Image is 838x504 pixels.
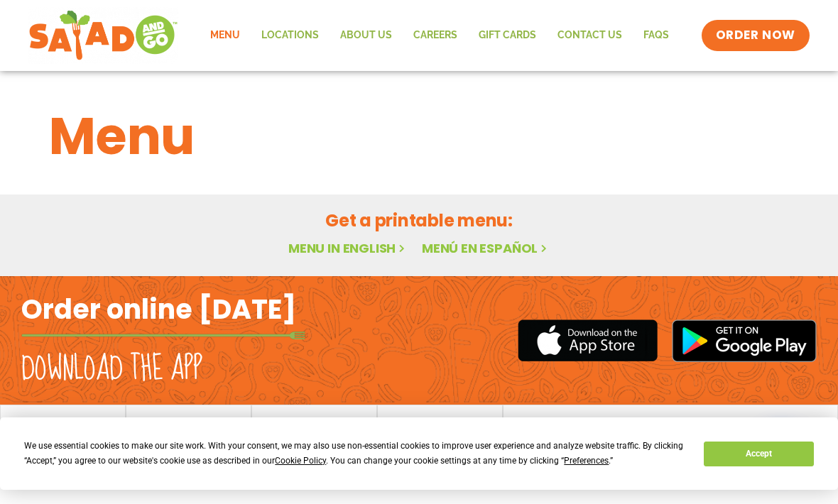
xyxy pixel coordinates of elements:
h2: Order online [DATE] [21,292,296,327]
a: GIFT CARDS [468,19,547,52]
a: ORDER NOW [702,20,810,51]
h2: Get a printable menu: [49,208,789,233]
h2: Download the app [21,349,202,389]
a: FAQs [633,19,680,52]
img: google_play [672,319,817,362]
span: Preferences [564,456,609,466]
button: Accept [704,442,813,466]
div: We use essential cookies to make our site work. With your consent, we may also use non-essential ... [24,439,687,469]
span: Cookie Policy [275,456,326,466]
a: Menú en español [422,239,550,257]
a: Menu in English [288,239,408,257]
a: Locations [251,19,330,52]
span: ORDER NOW [716,27,795,44]
nav: Menu [200,19,680,52]
a: Careers [403,19,468,52]
a: Menu [200,19,251,52]
h1: Menu [49,98,789,175]
img: fork [21,332,305,339]
a: About Us [330,19,403,52]
a: Contact Us [547,19,633,52]
img: appstore [518,317,658,363]
img: new-SAG-logo-768×292 [28,7,178,64]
